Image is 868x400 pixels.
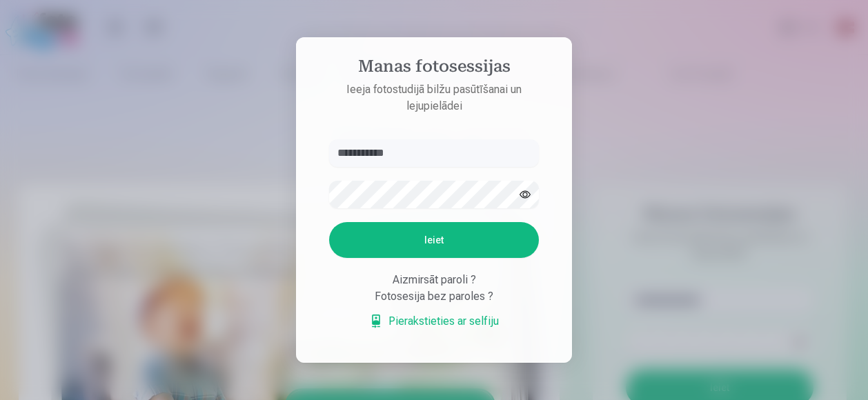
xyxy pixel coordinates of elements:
div: Fotosesija bez paroles ? [329,288,539,305]
div: Aizmirsāt paroli ? [329,272,539,288]
a: Pierakstieties ar selfiju [369,313,499,330]
p: Ieeja fotostudijā bilžu pasūtīšanai un lejupielādei [315,81,553,114]
button: Ieiet [329,222,539,258]
h4: Manas fotosessijas [315,57,553,81]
